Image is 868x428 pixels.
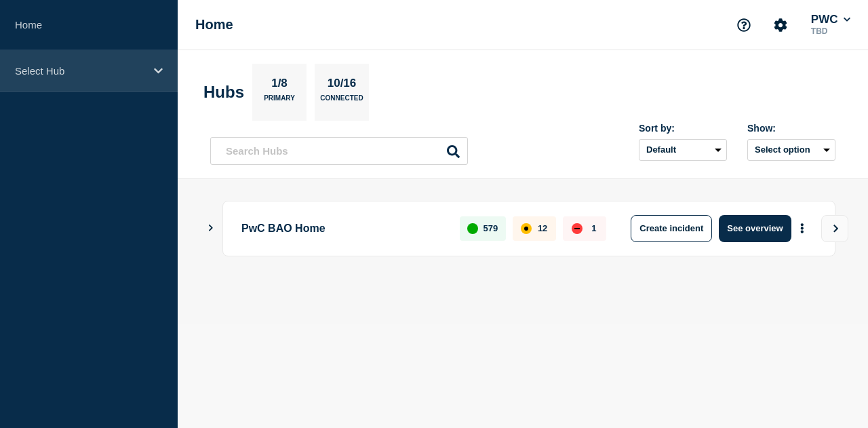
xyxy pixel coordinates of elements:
div: affected [521,223,532,234]
p: TBD [808,26,853,36]
p: Primary [264,94,295,109]
div: Sort by: [639,123,727,134]
button: Show Connected Hubs [208,223,214,233]
select: Sort by [639,139,727,161]
button: Support [730,11,758,39]
input: Search Hubs [210,137,468,165]
h2: Hubs [203,83,244,102]
p: 10/16 [322,77,361,94]
button: View [821,215,848,242]
button: More actions [793,216,811,241]
button: Select option [747,139,835,161]
p: 1 [591,223,596,233]
div: up [467,223,478,234]
p: Connected [320,94,363,109]
h1: Home [195,17,233,33]
button: Account settings [766,11,795,39]
div: Show: [747,123,835,134]
p: 579 [484,223,498,233]
p: 1/8 [267,77,293,94]
p: 12 [538,223,547,233]
button: PWC [808,13,853,26]
div: down [572,223,583,234]
button: Create incident [631,215,712,242]
p: Select Hub [15,65,145,77]
button: See overview [719,215,791,242]
p: PwC BAO Home [241,215,444,242]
